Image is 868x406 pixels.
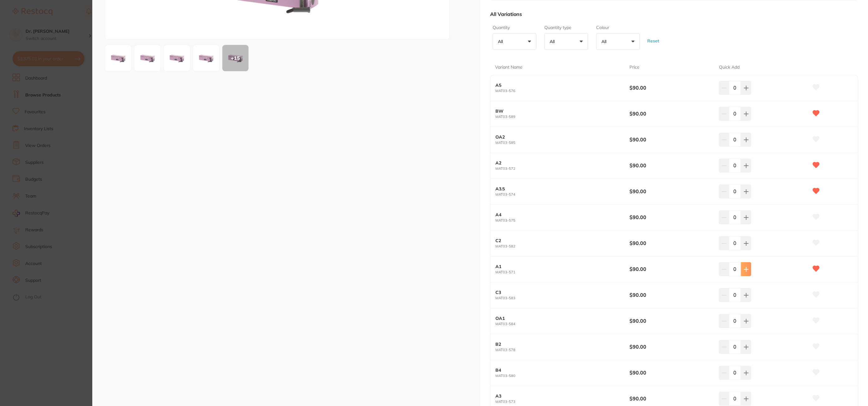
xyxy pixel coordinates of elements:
[629,188,710,195] b: $90.00
[629,395,710,402] b: $90.00
[166,47,188,69] img: MDM1ODktanBn
[136,47,159,69] img: MDM1NzYtanBn
[222,45,248,71] div: + 15
[495,212,616,217] b: A4
[550,39,557,44] p: All
[629,291,710,298] b: $90.00
[544,33,588,50] button: All
[495,89,629,93] small: MAT03-576
[629,162,710,169] b: $90.00
[596,33,640,50] button: All
[493,33,536,50] button: All
[629,240,710,247] b: $90.00
[495,238,616,243] b: C2
[495,342,616,347] b: B2
[495,368,616,373] b: B4
[490,11,522,17] p: All Variations
[495,160,616,165] b: A2
[495,64,523,71] p: Variant Name
[495,167,629,171] small: MAT03-572
[495,193,629,197] small: MAT03-574
[544,25,586,31] label: Quantity type
[629,64,639,71] p: Price
[495,244,629,248] small: MAT03-582
[495,83,616,88] b: A5
[629,110,710,117] b: $90.00
[495,109,616,114] b: BW
[495,115,629,119] small: MAT03-589
[495,270,629,274] small: MAT03-571
[493,25,534,31] label: Quantity
[495,135,616,139] b: OA2
[629,369,710,376] b: $90.00
[495,316,616,321] b: OA1
[495,218,629,223] small: MAT03-575
[629,136,710,143] b: $90.00
[495,400,629,404] small: MAT03-573
[495,141,629,145] small: MAT03-585
[498,39,505,44] p: All
[495,296,629,300] small: MAT03-583
[495,374,629,378] small: MAT03-580
[629,317,710,324] b: $90.00
[629,343,710,350] b: $90.00
[645,30,661,52] button: Reset
[222,45,249,71] button: +15
[495,394,616,399] b: A3
[495,322,629,326] small: MAT03-584
[719,64,740,71] p: Quick Add
[629,84,710,91] b: $90.00
[629,214,710,221] b: $90.00
[601,39,609,44] p: All
[629,266,710,272] b: $90.00
[495,186,616,191] b: A3.5
[107,47,129,69] img: MDM1NzEtanBn
[495,348,629,352] small: MAT03-578
[195,47,217,69] img: MDM1ODUtanBn
[495,290,616,295] b: C3
[596,25,638,31] label: Colour
[495,264,616,269] b: A1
